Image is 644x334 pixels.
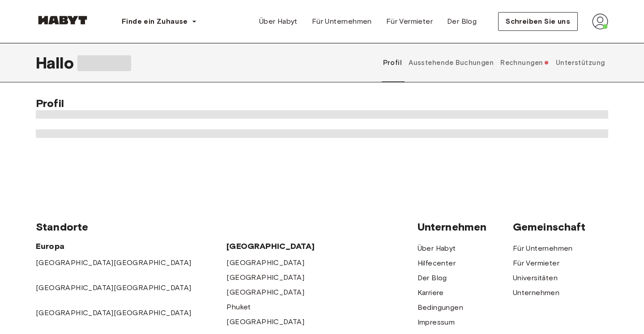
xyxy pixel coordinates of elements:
div: Benutzerprofil-Registerkarten [380,43,608,82]
font: Für Vermieter [386,17,433,26]
font: [GEOGRAPHIC_DATA] [226,241,315,251]
font: [GEOGRAPHIC_DATA] [226,258,304,267]
font: [GEOGRAPHIC_DATA] [114,258,192,267]
font: Der Blog [447,17,477,26]
font: Europa [36,241,64,251]
font: Über Habyt [259,17,298,26]
a: [GEOGRAPHIC_DATA] [226,317,304,327]
a: Impressum [418,317,455,328]
font: [GEOGRAPHIC_DATA] [114,308,192,317]
font: Für Vermieter [513,259,559,267]
font: Der Blog [418,274,447,282]
img: Habyt [36,16,90,25]
font: Phuket [226,303,251,311]
a: [GEOGRAPHIC_DATA] [114,308,192,318]
font: Rechnungen [500,59,543,67]
font: Hallo [36,53,74,73]
a: [GEOGRAPHIC_DATA] [36,308,114,318]
a: Phuket [226,302,251,313]
font: [GEOGRAPHIC_DATA] [36,283,114,292]
font: Unterstützung [556,59,605,67]
font: Impressum [418,318,455,326]
a: Universitäten [513,273,558,283]
a: Für Vermieter [379,13,440,30]
font: Unternehmen [418,220,487,233]
button: Finde ein Zuhause [115,13,204,30]
a: Für Vermieter [513,258,559,269]
font: Über Habyt [418,244,456,253]
a: [GEOGRAPHIC_DATA] [226,257,304,268]
a: [GEOGRAPHIC_DATA] [226,287,304,298]
font: [GEOGRAPHIC_DATA] [226,317,304,326]
font: Profil [383,59,402,67]
font: Unternehmen [513,288,559,297]
a: Der Blog [440,13,484,30]
a: Für Unternehmen [513,243,573,254]
a: Bedingungen [418,302,463,313]
a: Über Habyt [418,243,456,254]
a: Über Habyt [252,13,305,30]
a: Karriere [418,287,444,298]
font: Schreiben Sie uns [506,17,570,26]
a: [GEOGRAPHIC_DATA] [36,283,114,293]
font: Standorte [36,220,88,233]
font: Für Unternehmen [312,17,372,26]
img: Avatar [592,13,608,30]
font: Gemeinschaft [513,220,586,233]
button: Schreiben Sie uns [498,12,578,31]
a: Für Unternehmen [305,13,379,30]
a: Hilfecenter [418,258,456,269]
font: [GEOGRAPHIC_DATA] [114,283,192,292]
a: [GEOGRAPHIC_DATA] [114,257,192,268]
a: [GEOGRAPHIC_DATA] [36,257,114,268]
font: Karriere [418,288,444,297]
font: Finde ein Zuhause [122,17,188,26]
font: Profil [36,97,64,110]
font: Bedingungen [418,303,463,312]
a: [GEOGRAPHIC_DATA] [114,283,192,293]
a: Unternehmen [513,287,559,298]
font: Für Unternehmen [513,244,573,253]
font: Ausstehende Buchungen [409,59,494,67]
a: Der Blog [418,273,447,283]
font: [GEOGRAPHIC_DATA] [226,288,304,296]
a: [GEOGRAPHIC_DATA] [226,272,304,283]
font: [GEOGRAPHIC_DATA] [226,273,304,282]
font: [GEOGRAPHIC_DATA] [36,258,114,267]
font: Hilfecenter [418,259,456,267]
font: [GEOGRAPHIC_DATA] [36,308,114,317]
font: Universitäten [513,274,558,282]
